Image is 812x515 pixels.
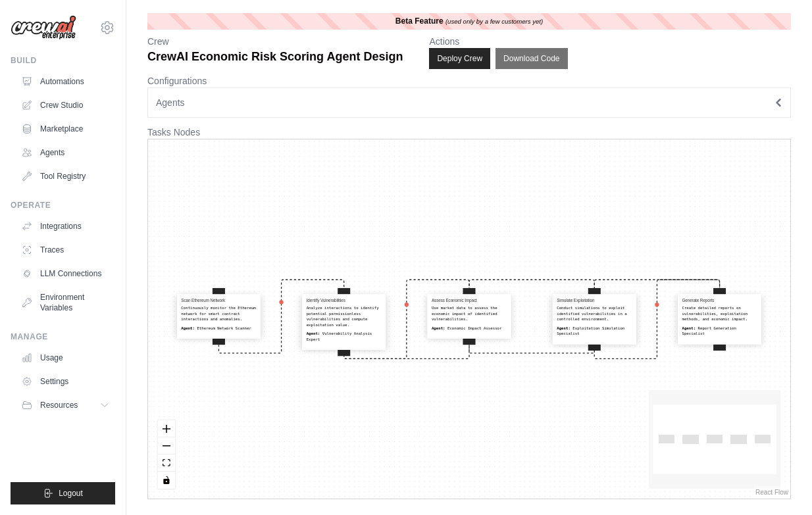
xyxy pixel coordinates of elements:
[147,48,403,66] p: CrewAI Economic Risk Scoring Agent Design
[156,96,185,109] span: Agents
[557,326,571,330] b: Agent:
[158,420,175,489] div: React Flow controls
[16,239,115,260] a: Traces
[16,347,115,368] a: Usage
[147,74,791,87] p: Configurations
[682,305,757,322] div: Create detailed reports on vulnerabilities, exploitation methods, and economic impact.
[177,294,261,338] div: Scan Ethereum NetworkContinuously monitor the Ethereum network for smart contract interactions an...
[181,326,195,330] b: Agent:
[147,35,403,48] p: Crew
[16,287,115,318] a: Environment Variables
[16,371,115,392] a: Settings
[16,118,115,139] a: Marketplace
[302,294,386,349] div: Identify VulnerabilitiesAnalyze interactions to identify potential permissionless vulnerabilities...
[11,15,76,40] img: Logo
[429,48,490,69] button: Deploy Crew
[158,420,175,437] button: zoom in
[557,326,632,337] div: Exploitation Simulation Specialist
[16,95,115,116] a: Crew Studio
[755,489,788,496] a: React Flow attribution
[557,305,632,322] div: Conduct simulations to exploit identified vulnerabilities in a controlled environment.
[445,18,543,25] i: (used only by a few customers yet)
[218,280,343,353] g: Edge from scan_ethereum_network to identify_vulnerabilities
[158,472,175,489] button: toggle interactivity
[11,331,115,342] div: Manage
[181,299,256,304] h4: Scan Ethereum Network
[16,263,115,284] a: LLM Connections
[682,326,757,337] div: Report Generation Specialist
[16,216,115,237] a: Integrations
[158,437,175,454] button: zoom out
[158,454,175,472] button: fit view
[682,299,757,304] h4: Generate Reports
[557,299,632,304] h4: Simulate Exploitation
[432,326,445,330] b: Agent:
[16,142,115,163] a: Agents
[16,71,115,92] a: Automations
[432,299,507,304] h4: Assess Economic Impact
[432,305,507,322] div: Use market data to assess the economic impact of identified vulnerabilities.
[16,395,115,416] button: Resources
[432,326,507,331] div: Economic Impact Assessor
[59,488,83,499] span: Logout
[11,482,115,504] button: Logout
[16,166,115,187] a: Tool Registry
[682,326,696,330] b: Agent:
[395,16,444,26] b: Beta Feature
[429,35,567,48] p: Actions
[307,299,382,304] h4: Identify Vulnerabilities
[181,305,256,322] div: Continuously monitor the Ethereum network for smart contract interactions and anomalies.
[11,55,115,66] div: Build
[678,294,761,344] div: Generate ReportsCreate detailed reports on vulnerabilities, exploitation methods, and economic im...
[147,87,791,118] button: Agents
[307,305,382,328] div: Analyze interactions to identify potential permissionless vulnerabilities and compute exploitatio...
[11,200,115,210] div: Operate
[40,400,78,410] span: Resources
[469,278,720,353] g: Edge from assess_economic_impact to generate_reports
[594,280,719,358] g: Edge from simulate_exploitation to generate_reports
[428,294,511,338] div: Assess Economic ImpactUse market data to assess the economic impact of identified vulnerabilities...
[344,278,595,358] g: Edge from identify_vulnerabilities to simulate_exploitation
[344,280,469,358] g: Edge from identify_vulnerabilities to assess_economic_impact
[181,326,256,331] div: Ethereum Network Scanner
[307,331,382,342] div: Vulnerability Analysis Expert
[147,126,791,139] p: Tasks Nodes
[307,331,320,335] b: Agent:
[495,48,567,69] button: Download Code
[553,294,636,344] div: Simulate ExploitationConduct simulations to exploit identified vulnerabilities in a controlled en...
